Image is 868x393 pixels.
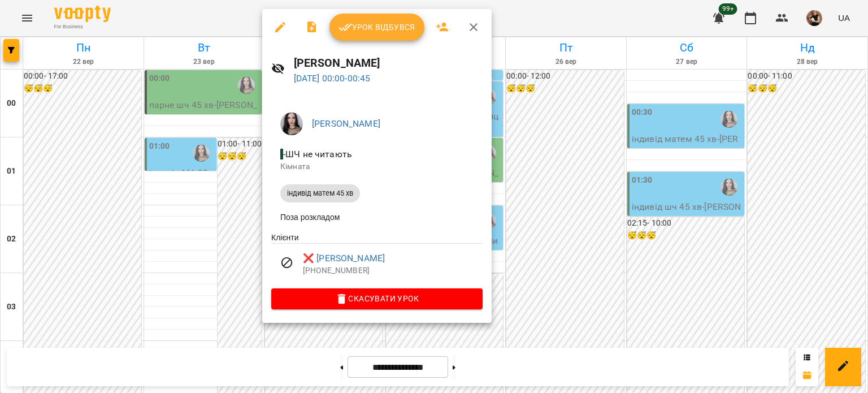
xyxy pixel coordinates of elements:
[338,20,415,34] span: Урок відбувся
[303,252,385,265] a: ❌ [PERSON_NAME]
[280,113,303,135] img: 23d2127efeede578f11da5c146792859.jpg
[271,207,483,227] li: Поза розкладом
[280,188,360,198] span: індивід матем 45 хв
[303,265,483,277] p: [PHONE_NUMBER]
[280,161,474,172] p: Кімната
[271,232,483,288] ul: Клієнти
[312,118,380,129] a: [PERSON_NAME]
[294,54,483,72] h6: [PERSON_NAME]
[271,288,483,309] button: Скасувати Урок
[280,292,474,305] span: Скасувати Урок
[280,256,294,270] svg: Візит скасовано
[329,14,424,41] button: Урок відбувся
[294,73,371,84] a: [DATE] 00:00-00:45
[280,149,354,159] span: - ШЧ не читають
